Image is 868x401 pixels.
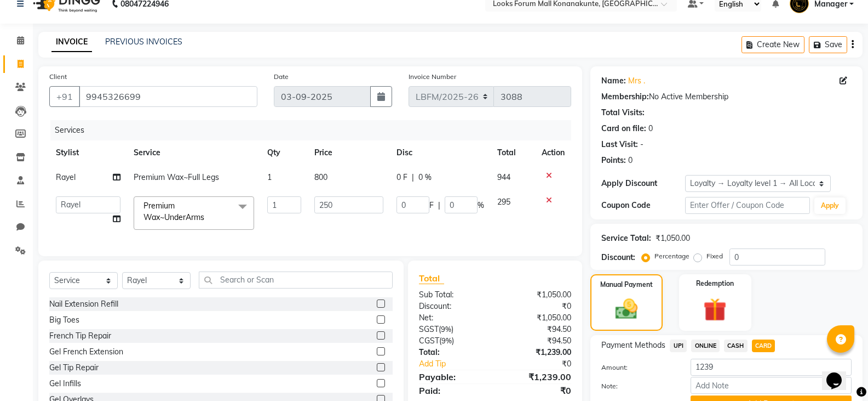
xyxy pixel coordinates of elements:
div: Discount: [601,252,635,263]
div: Last Visit: [601,139,638,150]
input: Add Note [691,377,852,394]
a: INVOICE [51,32,92,52]
label: Redemption [696,279,734,289]
button: Create New [741,36,804,53]
div: Service Total: [601,233,651,244]
th: Action [535,140,571,165]
input: Search by Name/Mobile/Email/Code [79,86,257,107]
div: Net: [411,312,495,324]
div: Coupon Code [601,200,685,211]
div: Discount: [411,301,495,312]
span: Payment Methods [601,340,665,351]
div: Apply Discount [601,178,685,189]
div: Nail Extension Refill [49,298,118,310]
span: Rayel [56,172,76,182]
div: Gel French Extension [49,346,123,358]
th: Qty [261,140,308,165]
div: - [640,139,643,150]
span: 9% [441,336,452,345]
span: ONLINE [691,340,720,352]
label: Note: [593,381,682,391]
th: Price [308,140,389,165]
a: x [204,212,209,222]
div: ( ) [411,335,495,347]
a: Add Tip [411,358,509,370]
span: 0 F [396,172,407,183]
label: Amount: [593,363,682,372]
button: Apply [814,197,846,214]
span: 944 [497,172,510,182]
span: 800 [314,172,327,182]
div: Payable: [411,370,495,383]
span: CARD [752,340,775,352]
div: Services [50,120,579,140]
div: Paid: [411,384,495,397]
div: Total: [411,347,495,358]
span: % [478,200,484,211]
span: 9% [441,325,451,334]
div: Big Toes [49,314,79,326]
button: +91 [49,86,80,107]
span: F [429,200,434,211]
span: | [412,172,414,183]
label: Client [49,72,67,82]
img: _gift.svg [696,295,734,324]
span: SGST [419,324,439,334]
div: Sub Total: [411,289,495,301]
input: Amount [691,359,852,376]
div: ₹1,050.00 [656,233,690,244]
label: Date [274,72,289,82]
div: 0 [648,123,653,134]
label: Percentage [654,251,689,261]
span: Premium Wax~Full Legs [134,172,219,182]
div: ₹0 [495,301,579,312]
div: Points: [601,155,626,166]
div: ₹94.50 [495,335,579,347]
th: Service [127,140,261,165]
th: Total [491,140,536,165]
label: Manual Payment [600,280,653,290]
span: CGST [419,336,439,346]
div: Gel Tip Repair [49,362,99,374]
span: Total [419,273,444,284]
input: Enter Offer / Coupon Code [685,197,810,214]
div: ₹94.50 [495,324,579,335]
div: ₹1,050.00 [495,312,579,324]
input: Search or Scan [199,272,393,289]
button: Save [809,36,847,53]
div: 0 [628,155,633,166]
th: Stylist [49,140,127,165]
iframe: chat widget [822,357,857,390]
label: Fixed [706,251,723,261]
div: ₹0 [495,384,579,397]
span: Premium Wax~UnderArms [143,201,204,222]
div: Gel Infills [49,378,81,389]
div: ₹1,050.00 [495,289,579,301]
div: Name: [601,75,626,87]
span: 1 [267,172,272,182]
div: ( ) [411,324,495,335]
span: CASH [724,340,748,352]
span: UPI [670,340,687,352]
a: Mrs . [628,75,645,87]
span: 295 [497,197,510,207]
div: ₹0 [509,358,579,370]
div: Total Visits: [601,107,645,118]
span: 0 % [418,172,432,183]
span: | [438,200,440,211]
div: Card on file: [601,123,646,134]
a: PREVIOUS INVOICES [105,37,182,47]
img: _cash.svg [608,296,645,322]
label: Invoice Number [409,72,456,82]
th: Disc [390,140,491,165]
div: Membership: [601,91,649,103]
div: French Tip Repair [49,330,111,342]
div: ₹1,239.00 [495,370,579,383]
div: ₹1,239.00 [495,347,579,358]
div: No Active Membership [601,91,852,103]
